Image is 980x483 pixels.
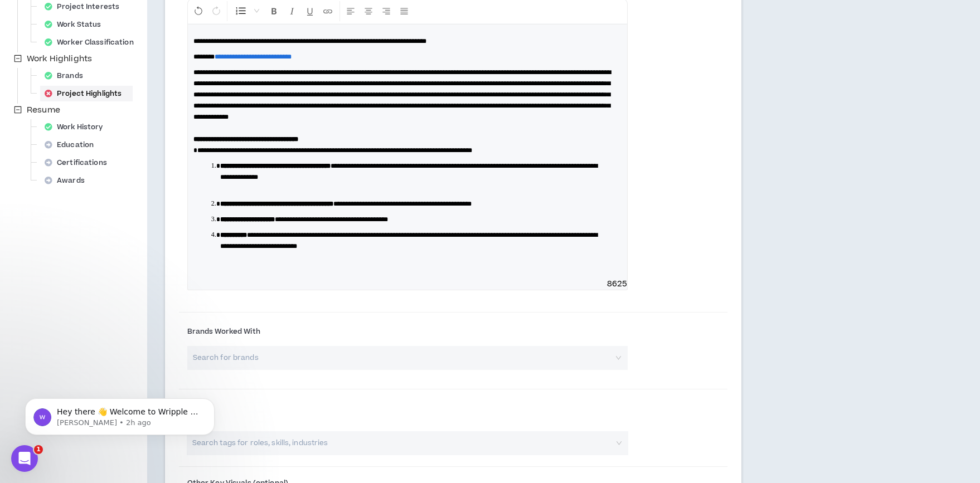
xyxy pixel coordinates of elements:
iframe: Intercom notifications message [8,375,231,453]
div: Work Status [40,17,112,32]
button: Format Bold [266,1,283,21]
button: Format Underline [302,1,318,21]
span: Work Highlights [25,52,94,66]
button: Undo [190,1,207,21]
button: Right Align [378,1,395,21]
iframe: Intercom live chat [11,445,38,472]
button: Left Align [342,1,359,21]
div: Project Highlights [40,86,133,101]
span: 8625 [607,279,628,290]
span: Brands Worked With [187,326,260,336]
span: minus-square [14,55,22,62]
div: Certifications [40,155,118,170]
div: Education [40,137,105,153]
button: Insert Link [319,1,336,21]
span: Work Highlights [27,53,92,65]
span: Resume [27,104,60,116]
div: Awards [40,173,96,188]
button: Format Italics [284,1,300,21]
span: Resume [25,104,62,117]
button: Center Align [360,1,377,21]
span: 1 [34,445,43,454]
div: Brands [40,68,94,84]
button: Redo [208,1,225,21]
button: Justify Align [396,1,413,21]
span: minus-square [14,106,22,114]
div: Work History [40,119,114,135]
div: Worker Classification [40,35,145,50]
